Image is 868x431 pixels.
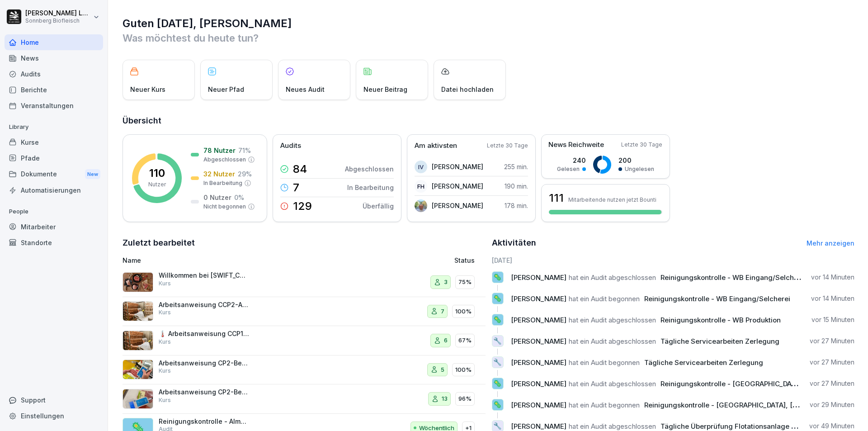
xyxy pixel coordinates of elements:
p: 🦠 [493,377,502,390]
a: Berichte [5,82,103,98]
a: Einstellungen [5,408,103,424]
span: [PERSON_NAME] [511,273,566,282]
span: [PERSON_NAME] [511,294,566,303]
p: 100% [455,365,472,374]
p: Willkommen bei [SWIFT_CODE] Biofleisch [159,271,249,279]
p: 🔧 [493,356,502,369]
p: 67% [458,336,472,345]
p: Letzte 30 Tage [487,142,528,150]
span: Tägliche Servicearbeiten Zerlegung [644,358,763,367]
p: 🌡️ Arbeitsanweisung CCP1-Durcherhitzen [159,330,249,338]
span: hat ein Audit abgeschlossen [569,379,656,388]
div: Dokumente [5,166,103,183]
h2: Zuletzt bearbeitet [123,237,486,249]
p: Arbeitsanweisung CP2-Begasen [159,388,249,396]
p: 13 [442,394,448,403]
span: Tägliche Servicearbeiten Zerlegung [660,337,779,346]
span: [PERSON_NAME] [511,401,566,409]
p: Ungelesen [625,165,654,173]
p: 🔧 [493,335,502,347]
p: 7 [293,182,299,193]
h1: Guten [DATE], [PERSON_NAME] [123,16,854,31]
a: Audits [5,66,103,82]
img: il98eorql7o7ex2964xnzhyp.png [415,199,427,212]
span: Reinigungskontrolle - WB Eingang/Selcherei [660,273,807,282]
p: Abgeschlossen [345,164,394,174]
p: Library [5,120,103,134]
p: 6 [444,336,448,345]
p: 71 % [238,146,251,155]
p: Nicht begonnen [203,203,246,211]
p: 200 [618,156,654,165]
p: 78 Nutzer [203,146,236,155]
a: Automatisierungen [5,182,103,198]
span: [PERSON_NAME] [511,379,566,388]
a: Mitarbeiter [5,219,103,235]
span: hat ein Audit abgeschlossen [569,273,656,282]
img: vq64qnx387vm2euztaeei3pt.png [123,272,153,292]
img: hj9o9v8kzxvzc93uvlzx86ct.png [123,360,153,379]
span: hat ein Audit begonnen [569,401,640,409]
p: Abgeschlossen [203,156,246,164]
p: Name [123,256,350,265]
p: Audits [280,141,301,151]
img: oenbij6eacdvlc0h8sr4t2f0.png [123,389,153,409]
p: 110 [149,168,165,179]
div: Support [5,392,103,408]
p: 🦠 [493,292,502,305]
span: [PERSON_NAME] [511,337,566,346]
p: Arbeitsanweisung CCP2-Abtrocknung [159,301,249,309]
a: Arbeitsanweisung CP2-BegasenKurs1396% [123,384,486,414]
p: In Bearbeitung [203,179,242,187]
p: 100% [455,307,472,316]
p: vor 27 Minuten [810,358,854,367]
p: vor 27 Minuten [810,379,854,388]
p: Kurs [159,396,171,404]
p: 🦠 [493,398,502,411]
h3: 111 [549,190,564,206]
span: hat ein Audit abgeschlossen [569,316,656,324]
p: Status [454,256,475,265]
span: [PERSON_NAME] [511,316,566,324]
p: People [5,204,103,219]
a: Arbeitsanweisung CP2-Begasen FaschiertesKurs5100% [123,355,486,385]
p: vor 49 Minuten [809,422,854,431]
p: Mitarbeitende nutzen jetzt Bounti [568,196,656,203]
a: Home [5,34,103,50]
p: 255 min. [504,162,528,171]
p: Sonnberg Biofleisch [25,18,91,24]
a: Kurse [5,134,103,150]
p: Datei hochladen [441,85,494,94]
a: Pfade [5,150,103,166]
p: Am aktivsten [415,141,457,151]
div: New [85,169,100,180]
a: Arbeitsanweisung CCP2-AbtrocknungKurs7100% [123,297,486,327]
div: FH [415,180,427,193]
span: Reinigungskontrolle - WB Produktion [660,316,781,324]
img: kcy5zsy084eomyfwy436ysas.png [123,301,153,321]
p: Was möchtest du heute tun? [123,31,854,45]
p: 190 min. [505,181,528,191]
p: Arbeitsanweisung CP2-Begasen Faschiertes [159,359,249,367]
span: Reinigungskontrolle - WB Eingang/Selcherei [644,294,790,303]
p: 7 [441,307,444,316]
p: Überfällig [363,201,394,211]
p: News Reichweite [548,140,604,150]
p: Nutzer [148,180,166,189]
p: Neuer Beitrag [363,85,407,94]
p: 240 [557,156,586,165]
span: hat ein Audit abgeschlossen [569,422,656,431]
a: Standorte [5,235,103,251]
p: 178 min. [505,201,528,210]
p: 75% [458,278,472,287]
p: Neuer Kurs [130,85,165,94]
p: Kurs [159,308,171,317]
span: [PERSON_NAME] [511,422,566,431]
span: Tägliche Überprüfung Flotationsanlage Y4025 [660,422,812,431]
p: 5 [441,365,444,374]
p: 32 Nutzer [203,169,235,179]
